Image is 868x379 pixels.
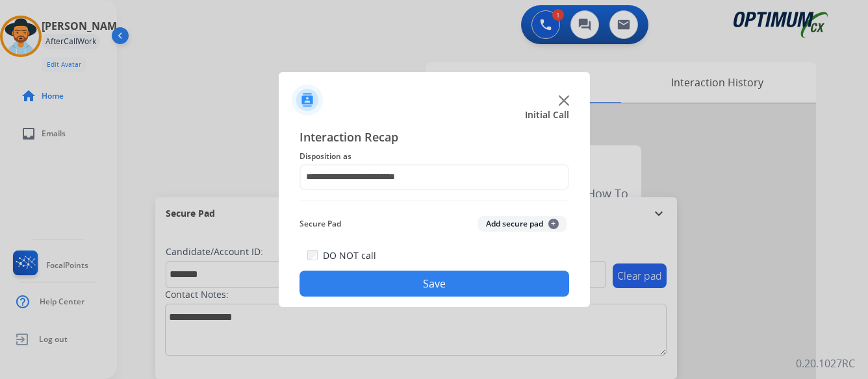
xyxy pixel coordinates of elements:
[478,216,567,232] button: Add secure pad+
[300,271,569,297] button: Save
[300,128,569,149] span: Interaction Recap
[300,201,569,201] img: contact-recap-line.svg
[323,249,376,262] label: DO NOT call
[292,84,323,116] img: contactIcon
[300,216,341,232] span: Secure Pad
[300,149,569,164] span: Disposition as
[796,356,855,371] p: 0.20.1027RC
[525,108,569,121] span: Initial Call
[548,219,559,229] span: +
